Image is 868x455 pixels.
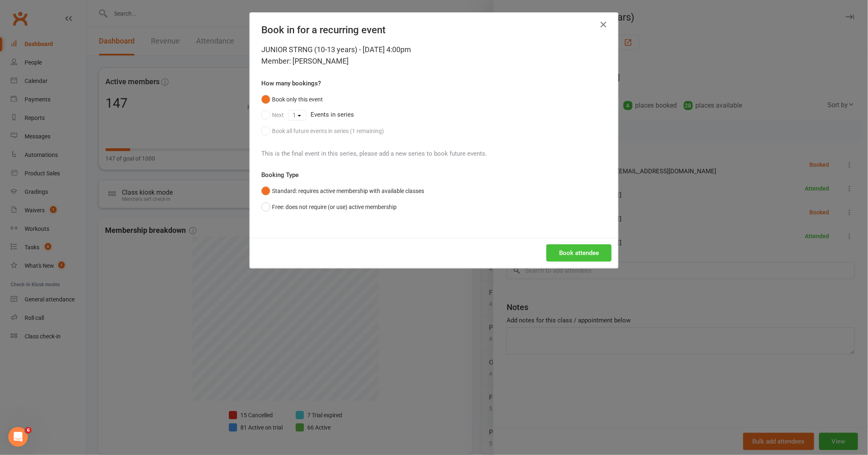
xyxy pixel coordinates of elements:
[261,24,607,36] h4: Book in for a recurring event
[597,18,610,31] button: Close
[261,199,397,215] button: Free: does not require (or use) active membership
[261,44,607,67] div: JUNIOR STRNG (10-13 years) - [DATE] 4:00pm Member: [PERSON_NAME]
[261,78,321,88] label: How many bookings?
[261,92,323,107] button: Book only this event
[546,244,612,262] button: Book attendee
[261,139,607,159] div: This is the final event in this series, please add a new series to book future events.
[8,427,28,447] iframe: Intercom live chat
[261,170,299,180] label: Booking Type
[25,427,32,434] span: 6
[261,183,424,199] button: Standard: requires active membership with available classes
[261,107,607,123] div: Events in series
